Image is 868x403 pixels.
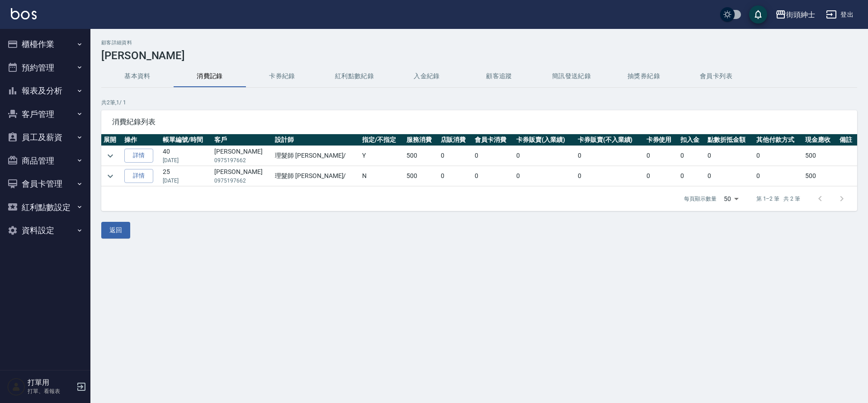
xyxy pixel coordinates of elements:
[273,146,360,166] td: 理髮師 [PERSON_NAME] /
[124,149,153,163] a: 詳情
[28,387,74,395] p: 打單、看報表
[705,166,754,186] td: 0
[4,126,87,149] button: 員工及薪資
[4,103,87,126] button: 客戶管理
[404,134,439,146] th: 服務消費
[822,6,857,23] button: 登出
[273,166,360,186] td: 理髮師 [PERSON_NAME] /
[160,146,212,166] td: 40
[360,146,404,166] td: Y
[246,66,318,87] button: 卡券紀錄
[404,166,439,186] td: 500
[122,134,160,146] th: 操作
[4,196,87,219] button: 紅利點數設定
[212,146,273,166] td: [PERSON_NAME]
[705,134,754,146] th: 點數折抵金額
[772,5,819,24] button: 街頭紳士
[4,33,87,56] button: 櫃檯作業
[101,66,174,87] button: 基本資料
[678,146,705,166] td: 0
[360,134,404,146] th: 指定/不指定
[680,66,752,87] button: 會員卡列表
[439,134,473,146] th: 店販消費
[4,79,87,103] button: 報表及分析
[786,9,815,20] div: 街頭紳士
[11,8,37,19] img: Logo
[4,219,87,242] button: 資料設定
[214,156,270,164] p: 0975197662
[644,146,679,166] td: 0
[472,134,514,146] th: 會員卡消費
[514,134,576,146] th: 卡券販賣(入業績)
[4,172,87,196] button: 會員卡管理
[439,166,473,186] td: 0
[705,146,754,166] td: 0
[391,66,463,87] button: 入金紀錄
[7,378,25,396] img: Person
[214,177,270,185] p: 0975197662
[754,134,803,146] th: 其他付款方式
[112,117,846,127] span: 消費紀錄列表
[160,134,212,146] th: 帳單編號/時間
[837,134,857,146] th: 備註
[104,149,117,163] button: expand row
[803,146,837,166] td: 500
[404,146,439,166] td: 500
[101,222,130,239] button: 返回
[472,166,514,186] td: 0
[174,66,246,87] button: 消費記錄
[101,134,122,146] th: 展開
[576,166,644,186] td: 0
[439,146,473,166] td: 0
[803,134,837,146] th: 現金應收
[803,166,837,186] td: 500
[678,166,705,186] td: 0
[273,134,360,146] th: 設計師
[463,66,535,87] button: 顧客追蹤
[360,166,404,186] td: N
[754,146,803,166] td: 0
[4,56,87,80] button: 預約管理
[678,134,705,146] th: 扣入金
[212,166,273,186] td: [PERSON_NAME]
[318,66,391,87] button: 紅利點數紀錄
[101,98,857,107] p: 共 2 筆, 1 / 1
[535,66,608,87] button: 簡訊發送紀錄
[4,149,87,173] button: 商品管理
[756,195,800,203] p: 第 1–2 筆 共 2 筆
[163,156,210,164] p: [DATE]
[644,166,679,186] td: 0
[749,5,767,23] button: save
[104,169,117,183] button: expand row
[684,195,717,203] p: 每頁顯示數量
[472,146,514,166] td: 0
[28,378,74,387] h5: 打單用
[576,146,644,166] td: 0
[101,40,857,46] h2: 顧客詳細資料
[608,66,680,87] button: 抽獎券紀錄
[576,134,644,146] th: 卡券販賣(不入業績)
[720,187,742,211] div: 50
[212,134,273,146] th: 客戶
[514,146,576,166] td: 0
[644,134,679,146] th: 卡券使用
[160,166,212,186] td: 25
[754,166,803,186] td: 0
[163,177,210,185] p: [DATE]
[124,169,153,183] a: 詳情
[514,166,576,186] td: 0
[101,49,857,62] h3: [PERSON_NAME]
